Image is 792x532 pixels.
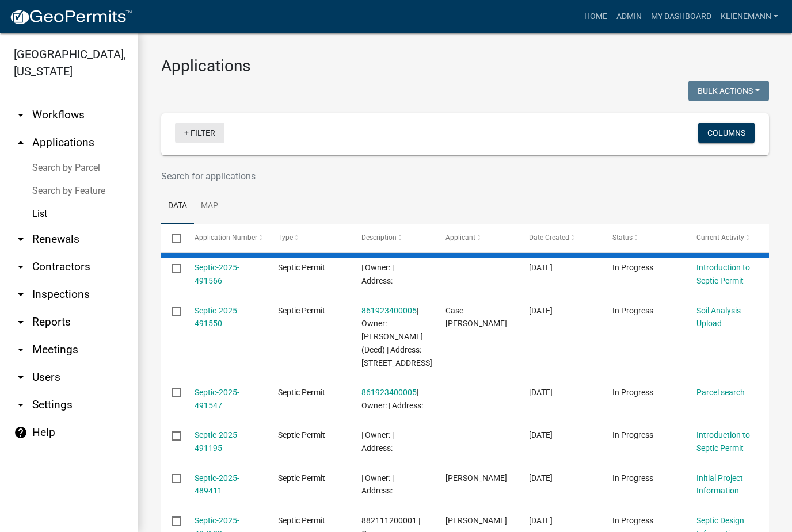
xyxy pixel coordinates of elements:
span: Septic Permit [278,430,325,439]
span: Septic Permit [278,473,325,483]
span: Application Number [195,234,257,242]
a: + Filter [175,123,224,143]
a: Soil Analysis Upload [696,306,741,328]
span: Septic Permit [278,516,325,525]
span: Septic Permit [278,388,325,397]
datatable-header-cell: Status [601,224,685,252]
span: Brandon Morton [445,473,507,483]
a: Initial Project Information [696,473,743,496]
span: | Owner: | Address: [361,263,394,285]
span: 10/11/2025 [529,430,553,439]
span: 10/13/2025 [529,388,553,397]
i: arrow_drop_down [14,315,28,329]
span: 10/13/2025 [529,263,553,272]
span: Septic Permit [278,306,325,315]
datatable-header-cell: Select [161,224,183,252]
a: Home [580,6,612,28]
span: 10/02/2025 [529,516,553,525]
a: Introduction to Septic Permit [696,430,750,453]
span: Date Created [529,234,569,242]
span: Current Activity [696,234,744,242]
span: 10/07/2025 [529,473,553,483]
span: Type [278,234,293,242]
i: arrow_drop_down [14,370,28,384]
span: Status [612,234,633,242]
span: | Owner: | Address: [361,430,394,453]
span: Description [361,234,397,242]
i: arrow_drop_down [14,232,28,246]
i: arrow_drop_down [14,260,28,274]
button: Bulk Actions [688,81,769,101]
i: arrow_drop_down [14,288,28,301]
i: arrow_drop_up [14,136,28,150]
span: In Progress [612,430,653,439]
span: In Progress [612,306,653,315]
span: 861923400005 | Owner: | Address: [361,388,423,410]
span: In Progress [612,263,653,272]
a: My Dashboard [646,6,716,28]
datatable-header-cell: Applicant [435,224,518,252]
datatable-header-cell: Application Number [183,224,266,252]
span: Applicant [445,234,475,242]
a: Septic-2025-491195 [195,430,239,453]
i: arrow_drop_down [14,108,28,122]
span: Case Burt [445,306,507,328]
button: Columns [698,123,755,143]
h3: Applications [161,56,769,76]
a: Septic-2025-491550 [195,306,239,328]
span: In Progress [612,388,653,397]
datatable-header-cell: Current Activity [686,224,769,252]
span: | Owner: | Address: [361,473,394,496]
a: Septic-2025-489411 [195,473,239,496]
a: 861923400005 [361,306,417,315]
span: 10/13/2025 [529,306,553,315]
span: Septic Permit [278,263,325,272]
a: klienemann [716,6,783,28]
datatable-header-cell: Description [351,224,434,252]
a: Data [161,188,194,225]
a: Introduction to Septic Permit [696,263,750,285]
input: Search for applications [161,164,665,188]
span: 861923400005 | Owner: Ames, Steven R (Deed) | Address: 32031 Y AVE [361,306,432,368]
a: Septic-2025-491566 [195,263,239,285]
a: Septic-2025-491547 [195,388,239,410]
span: In Progress [612,473,653,483]
span: Kendall Lienemann [445,516,507,525]
a: Admin [612,6,646,28]
i: arrow_drop_down [14,343,28,357]
a: Map [194,188,225,225]
datatable-header-cell: Date Created [518,224,601,252]
a: 861923400005 [361,388,417,397]
span: In Progress [612,516,653,525]
datatable-header-cell: Type [267,224,351,252]
a: Parcel search [696,388,745,397]
i: help [14,426,28,439]
i: arrow_drop_down [14,398,28,412]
